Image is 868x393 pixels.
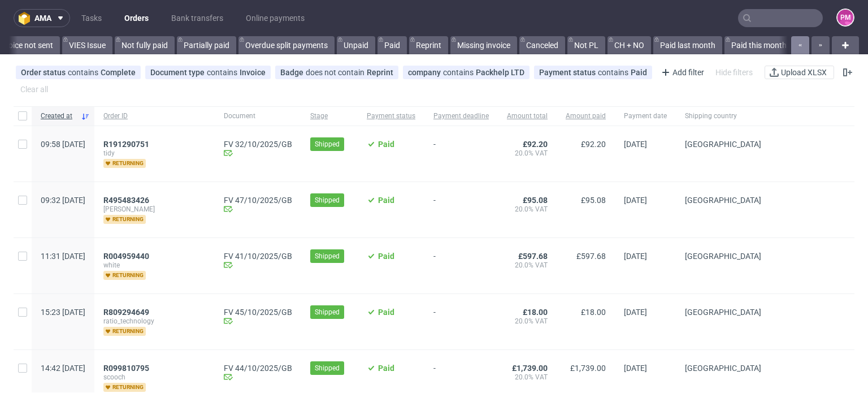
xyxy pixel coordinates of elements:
span: scooch [103,373,206,382]
a: FV 41/10/2025/GB [224,252,292,261]
span: contains [443,68,476,77]
span: 11:31 [DATE] [41,252,85,261]
span: £92.20 [581,140,606,149]
span: 15:23 [DATE] [41,308,85,317]
span: 20.0% VAT [507,149,548,158]
span: contains [207,68,240,77]
a: Online payments [239,9,311,27]
span: [DATE] [624,252,647,261]
span: returning [103,159,146,168]
span: Payment deadline [433,111,489,121]
a: FV 45/10/2025/GB [224,308,292,317]
span: £18.00 [523,308,548,317]
span: Paid [378,140,394,149]
a: R099810795 [103,364,151,373]
div: Hide filters [713,64,755,80]
a: Partially paid [177,36,236,54]
a: Reprint [409,36,448,54]
img: logo [19,12,34,25]
div: Paid [631,68,647,77]
figcaption: PM [837,10,853,25]
a: R004959440 [103,252,151,261]
span: Shipped [315,195,340,205]
span: - [433,252,489,280]
span: - [433,308,489,336]
span: [GEOGRAPHIC_DATA] [685,308,761,317]
span: £92.20 [523,140,548,149]
span: Upload XLSX [779,68,829,76]
span: returning [103,327,146,336]
a: Paid last month [653,36,722,54]
span: Amount total [507,111,548,121]
span: ama [34,14,51,22]
span: company [408,68,443,77]
a: FV 32/10/2025/GB [224,140,292,149]
span: 20.0% VAT [507,373,548,382]
span: Paid [378,364,394,373]
span: Paid [378,252,394,261]
span: £597.68 [576,252,606,261]
span: returning [103,271,146,280]
span: Badge [280,68,306,77]
span: - [433,196,489,224]
span: tidy [103,149,206,158]
a: Paid this month [724,36,793,54]
a: Unpaid [337,36,375,54]
span: Order ID [103,111,206,121]
span: [GEOGRAPHIC_DATA] [685,252,761,261]
span: Paid [378,308,394,317]
a: VIES Issue [62,36,112,54]
span: Shipped [315,363,340,373]
div: Clear all [18,81,50,97]
a: R191290751 [103,140,151,149]
a: FV 47/10/2025/GB [224,196,292,205]
span: 09:32 [DATE] [41,196,85,205]
span: white [103,261,206,270]
span: £1,739.00 [570,364,606,373]
span: [DATE] [624,196,647,205]
span: £1,739.00 [512,364,548,373]
span: 20.0% VAT [507,261,548,270]
div: Invoice [240,68,266,77]
div: Reprint [367,68,393,77]
span: Shipping country [685,111,761,121]
a: Tasks [75,9,108,27]
a: Missing invoice [450,36,517,54]
span: 09:58 [DATE] [41,140,85,149]
span: [GEOGRAPHIC_DATA] [685,196,761,205]
span: Stage [310,111,349,121]
span: [DATE] [624,140,647,149]
span: does not contain [306,68,367,77]
a: Bank transfers [164,9,230,27]
span: Document type [150,68,207,77]
span: [GEOGRAPHIC_DATA] [685,364,761,373]
span: Payment status [539,68,598,77]
div: Complete [101,68,136,77]
span: R495483426 [103,196,149,205]
span: £18.00 [581,308,606,317]
span: Shipped [315,307,340,317]
a: R809294649 [103,308,151,317]
div: Add filter [657,63,706,81]
span: contains [68,68,101,77]
span: 20.0% VAT [507,205,548,214]
span: R191290751 [103,140,149,149]
a: Not fully paid [115,36,175,54]
span: [DATE] [624,308,647,317]
span: £95.08 [523,196,548,205]
span: R809294649 [103,308,149,317]
span: Shipped [315,139,340,149]
span: 14:42 [DATE] [41,364,85,373]
a: Canceled [519,36,565,54]
span: - [433,140,489,168]
span: Created at [41,111,76,121]
button: Upload XLSX [765,66,834,79]
span: ratio_technology [103,317,206,326]
a: Orders [118,9,155,27]
span: - [433,364,489,392]
span: Order status [21,68,68,77]
span: Paid [378,196,394,205]
a: Not PL [567,36,605,54]
span: Payment status [367,111,415,121]
a: FV 44/10/2025/GB [224,364,292,373]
